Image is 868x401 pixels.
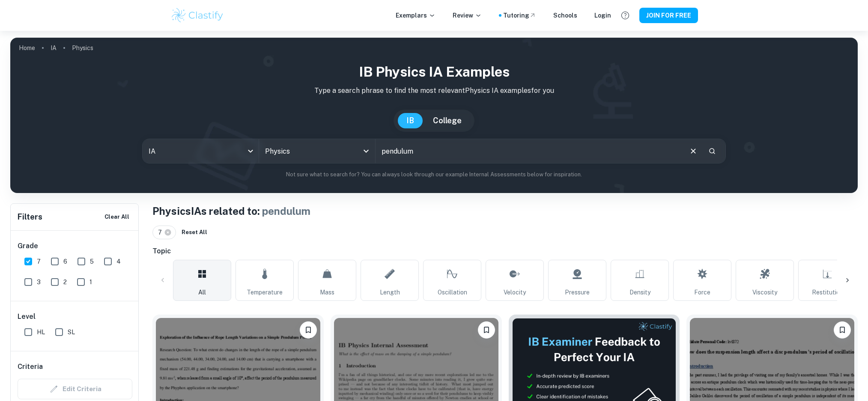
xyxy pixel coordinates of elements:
h1: IB Physics IA examples [17,62,851,82]
button: Please log in to bookmark exemplars [300,321,317,339]
span: Oscillation [438,288,467,297]
span: 5 [90,257,94,266]
button: Search [705,144,719,158]
a: Schools [553,11,577,20]
a: Home [19,42,35,54]
h6: Grade [18,241,132,251]
button: Clear [685,143,701,159]
p: Physics [72,43,93,53]
button: Reset All [179,226,209,239]
p: Review [453,11,482,20]
p: Exemplars [396,11,435,20]
h6: Filters [18,211,42,223]
input: E.g. harmonic motion analysis, light diffraction experiments, sliding objects down a ramp... [376,139,682,163]
a: Tutoring [503,11,536,20]
button: Open [360,145,372,157]
span: Length [380,288,400,297]
span: 4 [116,257,121,266]
h6: Level [18,312,132,322]
span: 1 [89,277,92,287]
span: Restitution [812,288,843,297]
span: 6 [63,257,67,266]
span: 7 [158,228,166,237]
span: Force [694,288,710,297]
span: SL [68,327,75,337]
button: College [424,113,470,128]
h6: Topic [152,246,858,256]
a: Login [594,11,611,20]
button: Clear All [102,211,131,223]
button: Please log in to bookmark exemplars [478,321,495,339]
span: Temperature [247,288,283,297]
span: Velocity [504,288,526,297]
span: Pressure [565,288,590,297]
span: Mass [320,288,334,297]
img: Clastify logo [170,7,225,24]
span: pendulum [262,205,310,217]
button: IB [398,113,423,128]
div: 7 [152,226,176,239]
a: IA [51,42,57,54]
span: All [198,288,206,297]
span: HL [37,327,45,337]
p: Type a search phrase to find the most relevant Physics IA examples for you [17,86,851,96]
h1: Physics IAs related to: [152,203,858,219]
span: 7 [37,257,41,266]
button: Help and Feedback [618,8,632,23]
span: Viscosity [752,288,777,297]
h6: Criteria [18,362,43,372]
button: JOIN FOR FREE [639,8,698,23]
span: 2 [63,277,67,287]
p: Not sure what to search for? You can always look through our example Internal Assessments below f... [17,170,851,179]
span: 3 [37,277,41,287]
span: Density [629,288,650,297]
img: profile cover [10,38,858,193]
button: Please log in to bookmark exemplars [834,321,851,339]
div: IA [143,139,259,163]
div: Criteria filters are unavailable when searching by topic [18,379,132,399]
